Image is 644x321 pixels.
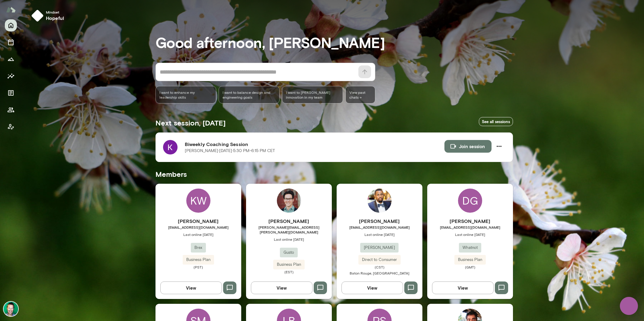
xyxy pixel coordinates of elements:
[185,148,275,154] p: [PERSON_NAME] · [DATE] · 5:30 PM-6:15 PM CET
[427,232,513,237] span: Last online [DATE]
[337,265,422,269] span: (CST)
[29,7,69,24] button: Mindsethopeful
[219,86,280,103] div: I want to balance design and engineering goals
[183,257,214,263] span: Business Plan
[4,302,18,316] img: Brian Lawrence
[5,53,17,65] button: Growth Plan
[350,271,409,275] span: Baton Rouge, [GEOGRAPHIC_DATA]
[277,189,301,213] img: Daniel Flynn
[6,4,16,15] img: Mento
[46,10,64,14] span: Mindset
[46,14,64,22] h6: hopeful
[454,257,486,263] span: Business Plan
[337,225,422,230] span: [EMAIL_ADDRESS][DOMAIN_NAME]
[191,245,206,251] span: Brex
[246,237,332,242] span: Last online [DATE]
[273,262,305,268] span: Business Plan
[31,10,43,22] img: mindset
[345,86,375,103] span: View past chats ->
[432,281,494,294] button: View
[5,36,17,48] button: Sessions
[5,87,17,99] button: Documents
[155,225,241,230] span: [EMAIL_ADDRESS][DOMAIN_NAME]
[458,189,482,213] div: DG
[337,218,422,225] h6: [PERSON_NAME]
[155,265,241,269] span: (PST)
[282,86,343,103] div: I want to [PERSON_NAME] innovation in my team
[444,140,492,153] button: Join session
[367,189,392,213] img: Anthony Buchanan
[5,121,17,133] button: Client app
[5,70,17,82] button: Insights
[155,86,216,103] div: I want to enhance my leadership skills
[360,245,399,251] span: [PERSON_NAME]
[358,257,401,263] span: Direct to Consumer
[155,169,513,179] h5: Members
[155,118,226,128] h5: Next session, [DATE]
[337,232,422,237] span: Last online [DATE]
[155,232,241,237] span: Last online [DATE]
[159,90,213,100] span: I want to enhance my leadership skills
[251,281,312,294] button: View
[5,19,17,31] button: Home
[155,218,241,225] h6: [PERSON_NAME]
[246,269,332,274] span: (EST)
[427,218,513,225] h6: [PERSON_NAME]
[155,34,513,51] h3: Good afternoon, [PERSON_NAME]
[286,90,339,100] span: I want to [PERSON_NAME] innovation in my team
[459,245,481,251] span: Whatnot
[246,218,332,225] h6: [PERSON_NAME]
[5,104,17,116] button: Members
[185,141,444,148] h6: Biweekly Coaching Session
[479,117,513,126] a: See all sessions
[427,265,513,269] span: (GMT)
[280,249,298,256] span: Gusto
[341,281,403,294] button: View
[246,225,332,234] span: [PERSON_NAME][EMAIL_ADDRESS][PERSON_NAME][DOMAIN_NAME]
[427,225,513,230] span: [EMAIL_ADDRESS][DOMAIN_NAME]
[223,90,276,100] span: I want to balance design and engineering goals
[186,189,210,213] div: KW
[160,281,222,294] button: View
